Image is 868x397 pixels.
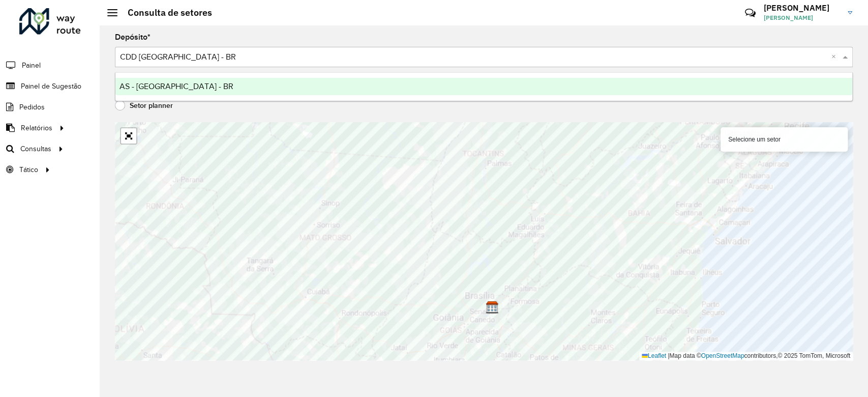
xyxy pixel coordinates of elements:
span: Tático [19,164,38,175]
h3: [PERSON_NAME] [764,3,840,13]
label: Depósito [115,31,151,43]
span: Painel de Sugestão [21,81,81,92]
span: Painel [22,60,41,71]
a: OpenStreetMap [701,352,744,359]
h2: Consulta de setores [117,7,212,18]
span: Relatórios [21,123,52,133]
div: Selecione um setor [721,127,848,152]
span: Pedidos [19,102,45,112]
a: Leaflet [642,352,666,359]
span: Consultas [20,144,51,154]
span: | [668,352,669,359]
span: [PERSON_NAME] [764,13,840,22]
div: Map data © contributors,© 2025 TomTom, Microsoft [639,352,853,360]
span: Clear all [831,51,840,63]
ng-dropdown-panel: Options list [115,72,853,101]
a: Contato Rápido [739,2,761,24]
a: Abrir mapa em tela cheia [121,128,136,144]
span: AS - [GEOGRAPHIC_DATA] - BR [119,82,233,91]
label: Setor planner [115,100,173,110]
